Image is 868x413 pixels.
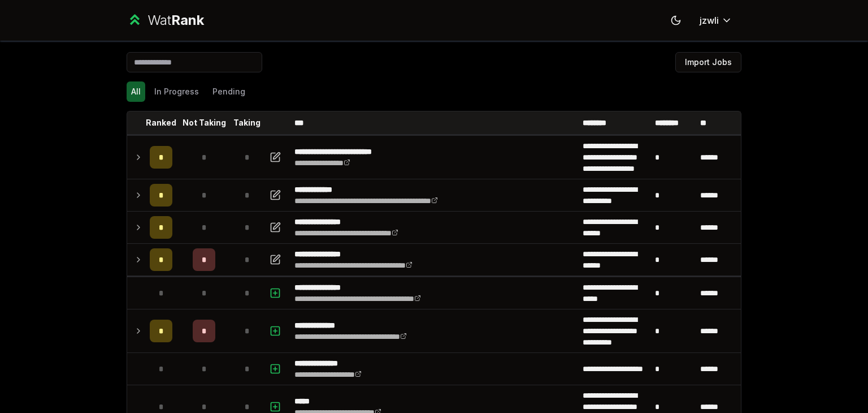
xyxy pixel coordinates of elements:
[233,117,261,128] p: Taking
[691,10,741,31] button: jzwli
[208,81,250,102] button: Pending
[147,11,204,29] div: Wat
[675,52,741,72] button: Import Jobs
[171,12,204,28] span: Rank
[183,117,226,128] p: Not Taking
[146,117,176,128] p: Ranked
[150,81,203,102] button: In Progress
[127,81,145,102] button: All
[127,11,204,29] a: WatRank
[700,14,719,27] span: jzwli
